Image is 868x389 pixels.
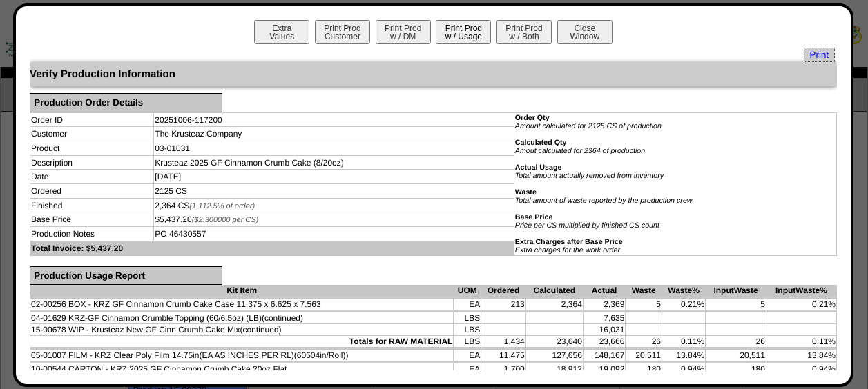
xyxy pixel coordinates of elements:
[30,285,454,297] th: Kit Item
[436,20,491,44] button: Print Prodw / Usage
[30,350,454,361] td: 05-01007 FILM - KRZ Clear Poly Film 14.75in(EA AS INCHES PER RL)(60504in/Roll))
[454,299,481,310] td: EA
[525,363,583,375] td: 18,912
[706,363,766,375] td: 180
[662,363,706,375] td: 0.94%
[525,350,583,361] td: 127,656
[515,197,693,205] i: Total amount of waste reported by the production crew
[766,350,836,361] td: 13.84%
[30,312,454,324] td: 04-01629 KRZ-GF Cinnamon Crumble Topping (60/6.5oz) (LB)
[454,336,481,348] td: LBS
[515,114,550,122] b: Order Qty
[515,172,664,180] i: Total amount actually removed from inventory
[254,20,309,44] button: ExtraValues
[454,285,481,297] th: UOM
[262,313,303,323] span: (continued)
[481,285,526,297] th: Ordered
[515,238,623,246] b: Extra Charges after Base Price
[454,324,481,336] td: LBS
[515,147,645,155] i: Amout calculated for 2364 of production
[154,198,514,212] td: 2,364 CS
[556,31,614,41] a: CloseWindow
[626,363,662,375] td: 180
[515,221,659,230] i: Price per CS multiplied by finished CS count
[626,285,662,297] th: Waste
[30,184,154,199] td: Ordered
[30,155,154,170] td: Description
[192,216,259,224] span: ($2.300000 per CS)
[766,285,836,297] th: InputWaste%
[515,122,662,130] i: Amount calculated for 2125 CS of production
[481,350,526,361] td: 11,475
[189,202,255,210] span: (1,112.5% of order)
[706,285,766,297] th: InputWaste
[154,184,514,199] td: 2125 CS
[30,112,154,127] td: Order ID
[496,20,552,44] button: Print Prodw / Both
[481,299,526,310] td: 213
[557,20,613,44] button: CloseWindow
[706,299,766,310] td: 5
[454,312,481,324] td: LBS
[706,336,766,348] td: 26
[30,266,222,286] div: Production Usage Report
[662,350,706,361] td: 13.84%
[30,62,837,86] div: Verify Production Information
[376,20,431,44] button: Print Prodw / DM
[481,363,526,375] td: 1,700
[525,299,583,310] td: 2,364
[154,170,514,184] td: [DATE]
[30,127,154,141] td: Customer
[626,299,662,310] td: 5
[154,212,514,227] td: $5,437.20
[804,48,835,62] a: Print
[30,198,154,212] td: Finished
[154,141,514,156] td: 03-01031
[583,285,626,297] th: Actual
[481,336,526,348] td: 1,434
[766,336,836,348] td: 0.11%
[240,325,282,335] span: (continued)
[30,212,154,227] td: Base Price
[583,312,626,324] td: 7,635
[583,299,626,310] td: 2,369
[154,127,514,141] td: The Krusteaz Company
[525,336,583,348] td: 23,640
[515,213,553,221] b: Base Price
[515,188,537,197] b: Waste
[626,350,662,361] td: 20,511
[583,336,626,348] td: 23,666
[315,20,370,44] button: Print ProdCustomer
[30,227,154,241] td: Production Notes
[30,241,514,255] td: Total Invoice: $5,437.20
[30,363,454,375] td: 10-00544 CARTON - KRZ 2025 GF Cinnamon Crumb Cake 20oz Flat
[154,112,514,127] td: 20251006-117200
[583,363,626,375] td: 19,092
[30,324,454,336] td: 15-00678 WIP - Krusteaz New GF Cinn Crumb Cake Mix
[30,336,454,348] td: Totals for RAW MATERIAL
[662,285,706,297] th: Waste%
[766,363,836,375] td: 0.94%
[454,363,481,375] td: EA
[515,163,562,172] b: Actual Usage
[766,299,836,310] td: 0.21%
[30,299,454,310] td: 02-00256 BOX - KRZ GF Cinnamon Crumb Cake Case 11.375 x 6.625 x 7.563
[525,285,583,297] th: Calculated
[154,155,514,170] td: Krusteaz 2025 GF Cinnamon Crumb Cake (8/20oz)
[30,170,154,184] td: Date
[583,324,626,336] td: 16,031
[626,336,662,348] td: 26
[154,227,514,241] td: PO 46430557
[583,350,626,361] td: 148,167
[30,93,222,112] div: Production Order Details
[662,299,706,310] td: 0.21%
[706,350,766,361] td: 20,511
[30,141,154,156] td: Product
[515,246,620,255] i: Extra charges for the work order
[515,139,567,147] b: Calculated Qty
[662,336,706,348] td: 0.11%
[454,350,481,361] td: EA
